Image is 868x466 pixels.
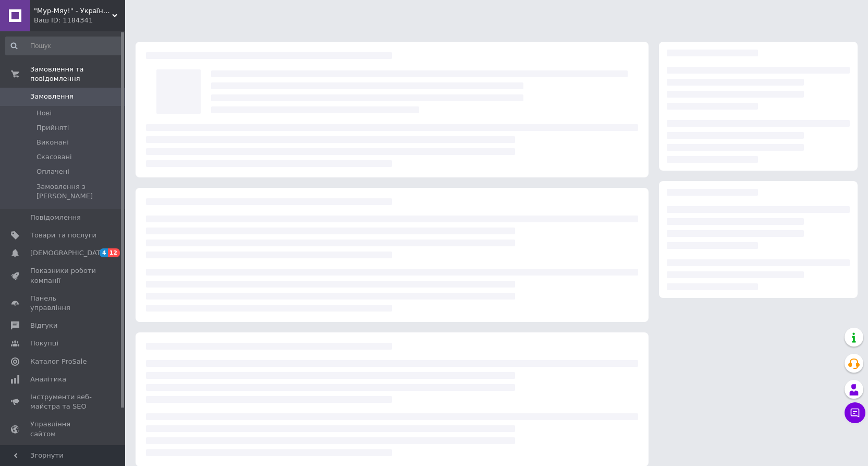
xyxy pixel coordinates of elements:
span: Прийняті [36,123,69,133]
span: Каталог ProSale [30,357,87,366]
span: "Мур-Мяу!" - Український виробник меблів для домашніх тварин! [34,6,112,16]
span: Нові [36,109,52,118]
span: Показники роботи компанії [30,266,96,285]
span: Управління сайтом [30,420,96,438]
span: Інструменти веб-майстра та SEO [30,392,96,411]
span: Повідомлення [30,213,81,222]
span: Панель управління [30,294,96,313]
span: Замовлення [30,92,74,101]
span: Покупці [30,339,58,348]
span: [DEMOGRAPHIC_DATA] [30,248,107,258]
span: Оплачені [36,167,69,176]
span: Замовлення з [PERSON_NAME] [36,182,122,201]
span: Товари та послуги [30,231,96,240]
div: Ваш ID: 1184341 [34,16,125,25]
span: 12 [108,248,120,257]
input: Пошук [5,37,123,55]
span: Скасовані [36,152,72,162]
span: Виконані [36,138,69,147]
span: Аналітика [30,375,66,384]
span: 4 [100,248,108,257]
span: Замовлення та повідомлення [30,65,125,83]
button: Чат з покупцем [845,402,865,423]
span: Відгуки [30,321,57,330]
